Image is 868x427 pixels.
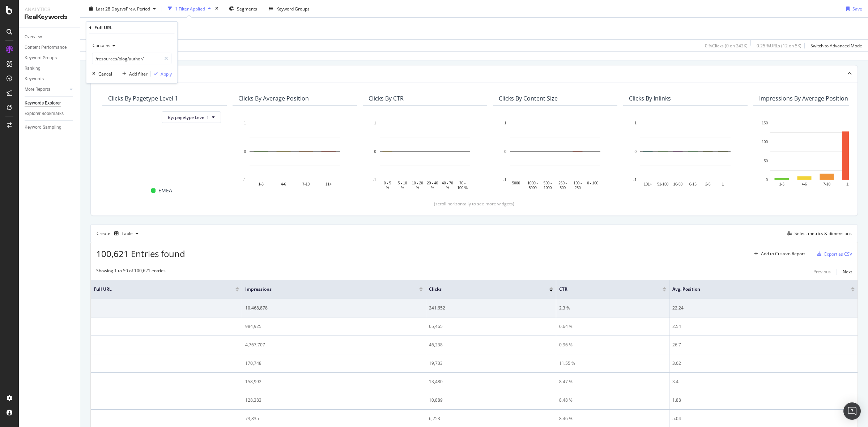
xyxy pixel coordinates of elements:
div: 0 % Clicks ( 0 on 242K ) [705,42,748,48]
div: 10,468,878 [245,305,423,311]
text: 1 [504,121,506,125]
div: 13,480 [429,379,553,385]
text: 0 [374,150,376,154]
div: 1 Filter Applied [175,5,205,12]
span: Segments [237,5,257,12]
div: Full URL [94,25,112,31]
button: By: pagetype Level 1 [162,111,221,123]
div: Save [852,5,862,12]
div: Keyword Sampling [25,124,61,131]
div: Keywords Explorer [25,99,61,107]
div: Content Performance [25,44,67,51]
span: vs Prev. Period [122,5,150,12]
button: Switch to Advanced Mode [808,40,862,51]
button: Segments [226,3,260,14]
text: 100 [762,140,768,144]
text: 1 [722,182,724,186]
div: Keyword Groups [276,5,310,12]
text: 10 - 20 [412,181,424,185]
div: Cancel [98,71,112,77]
text: -1 [503,178,506,182]
svg: A chart. [499,119,612,191]
div: Select metrics & dimensions [795,230,852,236]
button: 1 Filter Applied [165,3,214,14]
span: Full URL [94,286,225,293]
div: A chart. [108,137,221,182]
span: By: pagetype Level 1 [168,114,209,120]
text: 11+ [846,182,852,186]
div: 984,925 [245,323,423,330]
a: Keywords [25,75,75,83]
text: 250 - [558,181,567,185]
div: 0.25 % URLs ( 12 on 5K ) [757,42,801,48]
text: 500 - [544,181,552,185]
text: 6-15 [689,182,697,186]
text: 0 - 100 [587,181,599,185]
div: 26.7 [672,342,855,348]
div: 4,767,707 [245,342,423,348]
text: 40 - 70 [442,181,454,185]
button: Add filter [119,70,148,77]
text: 4-6 [281,182,286,186]
div: Impressions By Average Position [759,95,848,102]
text: 100 % [458,186,468,190]
svg: A chart. [369,119,481,191]
text: % [446,186,449,190]
svg: A chart. [629,119,742,191]
div: More Reports [25,86,50,93]
span: Contains [93,42,110,48]
button: Last 28 DaysvsPrev. Period [86,3,159,14]
div: 22.24 [672,305,855,311]
text: 5000 + [512,181,523,185]
text: 0 - 5 [384,181,391,185]
div: 6,253 [429,415,553,422]
div: 6.64 % [559,323,666,330]
div: 3.62 [672,360,855,367]
div: Clicks By pagetype Level 1 [108,95,178,102]
span: CTR [559,286,652,293]
div: Next [843,269,852,275]
svg: A chart. [238,119,351,191]
text: 0 [634,150,637,154]
div: 2.54 [672,323,855,330]
a: Explorer Bookmarks [25,110,75,118]
button: Table [111,228,141,239]
div: 0.96 % [559,342,666,348]
text: -1 [633,178,637,182]
span: Impressions [245,286,408,293]
button: Select metrics & dimensions [784,229,852,238]
div: Keyword Groups [25,54,57,62]
div: Clicks By Inlinks [629,95,671,102]
span: EMEA [158,186,172,195]
div: Open Intercom Messenger [843,402,861,420]
button: Apply [151,70,172,77]
div: 2.3 % [559,305,666,311]
text: 1 [374,121,376,125]
text: 5 - 10 [398,181,407,185]
a: More Reports [25,86,68,93]
a: Overview [25,33,75,41]
div: 11.55 % [559,360,666,367]
text: 101+ [644,182,652,186]
div: Switch to Advanced Mode [810,42,862,48]
div: Showing 1 to 50 of 100,621 entries [96,268,166,276]
text: % [431,186,434,190]
div: 158,992 [245,379,423,385]
div: 8.48 % [559,397,666,403]
div: 128,383 [245,397,423,403]
span: Avg. Position [672,286,840,293]
text: 7-10 [823,182,830,186]
div: Overview [25,33,42,41]
button: Add to Custom Report [751,248,805,260]
div: 8.47 % [559,379,666,385]
text: 7-10 [302,182,310,186]
a: Keyword Sampling [25,124,75,131]
div: (scroll horizontally to see more widgets) [99,201,849,207]
span: 100,621 Entries found [96,248,185,260]
div: Add filter [129,71,148,77]
text: 0 [244,150,246,154]
div: 65,465 [429,323,553,330]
